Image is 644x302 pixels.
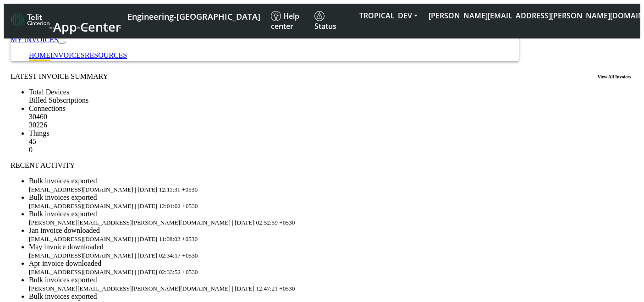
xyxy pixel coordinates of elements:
a: Status [311,7,354,35]
li: May invoice downloaded [29,243,633,259]
li: Bulk invoices exported [29,177,633,193]
a: Help center [267,7,311,35]
div: Billed Subscriptions [29,96,633,104]
a: RESOURCES [85,51,127,59]
small: [EMAIL_ADDRESS][DOMAIN_NAME] | [DATE] 12:01:02 +0530 [29,203,198,209]
img: status.svg [314,11,325,21]
li: Bulk invoices exported [29,193,633,210]
small: [EMAIL_ADDRESS][DOMAIN_NAME] | [DATE] 02:34:17 +0530 [29,252,198,259]
div: 30226 [29,121,633,129]
a: App Center [11,10,120,32]
div: Connections [29,104,633,113]
small: [EMAIL_ADDRESS][DOMAIN_NAME] | [DATE] 11:08:02 +0530 [29,236,198,242]
li: Bulk invoices exported [29,210,633,226]
div: Things [29,129,633,137]
span: LATEST INVOICE SUMMARY [11,72,108,81]
div: 45 [29,137,633,146]
span: App Center [53,18,121,35]
small: [EMAIL_ADDRESS][DOMAIN_NAME] | [DATE] 02:33:52 +0530 [29,269,198,275]
div: 30460 [29,113,633,121]
button: TROPICAL_DEV [354,7,423,24]
a: MY INVOICES [11,36,58,44]
a: HOME [29,51,50,59]
div: RECENT ACTIVITY [11,161,633,170]
div: 0 [29,146,633,154]
span: Engineering-[GEOGRAPHIC_DATA] [127,11,260,22]
li: Apr invoice downloaded [29,259,633,276]
a: INVOICES [50,51,85,59]
button: Toggle navigation [58,41,66,44]
img: logo-telit-cinterion-gw-new.png [11,12,50,27]
a: Your current platform instance [127,7,260,24]
li: Bulk invoices exported [29,276,633,292]
img: knowledge.svg [271,11,281,21]
span: Help center [271,11,299,31]
div: Total Devices [29,88,633,96]
span: Status [314,11,336,31]
li: Jan invoice downloaded [29,226,633,243]
small: [EMAIL_ADDRESS][DOMAIN_NAME] | [DATE] 12:11:31 +0530 [29,186,198,193]
small: [PERSON_NAME][EMAIL_ADDRESS][PERSON_NAME][DOMAIN_NAME] | [DATE] 02:52:59 +0530 [29,219,295,226]
small: [PERSON_NAME][EMAIL_ADDRESS][PERSON_NAME][DOMAIN_NAME] | [DATE] 12:47:21 +0530 [29,285,295,292]
span: View All Invoices [597,72,633,81]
